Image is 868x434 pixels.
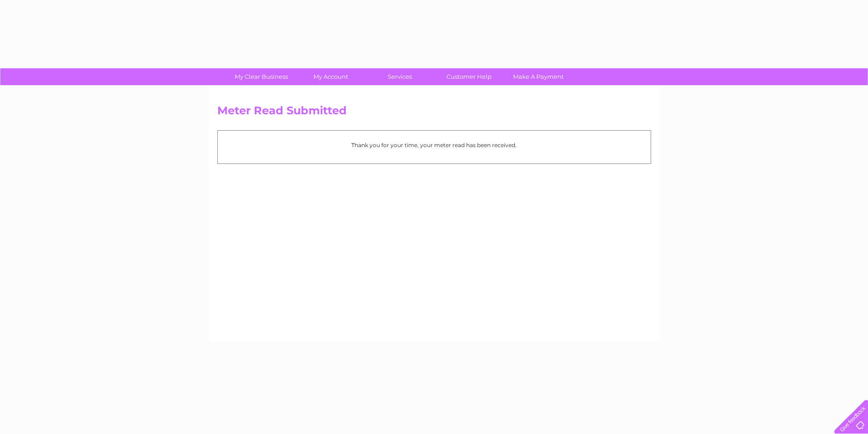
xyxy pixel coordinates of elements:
[501,68,576,85] a: Make A Payment
[362,68,437,85] a: Services
[224,68,299,85] a: My Clear Business
[217,104,651,122] h2: Meter Read Submitted
[431,68,507,85] a: Customer Help
[293,68,368,85] a: My Account
[222,141,646,149] p: Thank you for your time, your meter read has been received.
